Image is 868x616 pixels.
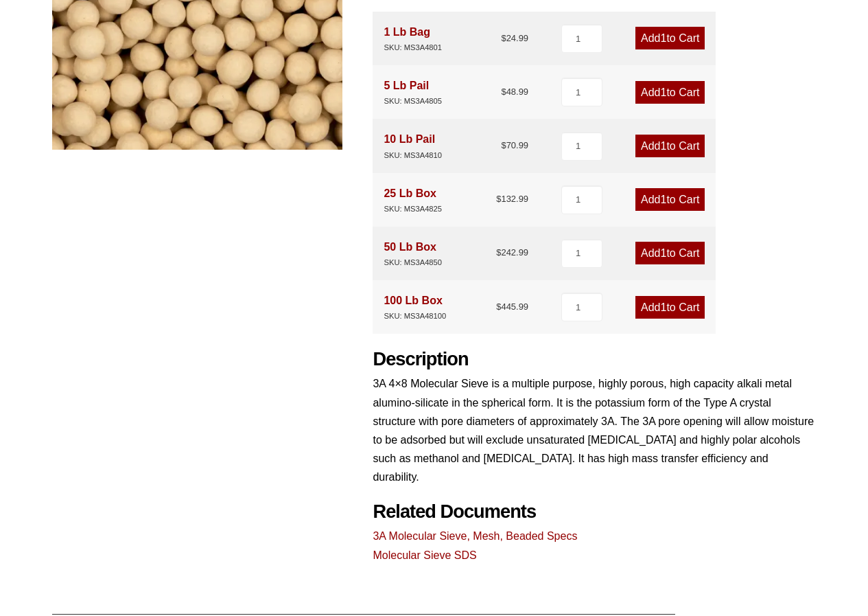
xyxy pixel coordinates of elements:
div: 5 Lb Pail [384,76,442,108]
bdi: 70.99 [501,140,528,150]
div: SKU: MS3A4801 [384,41,442,54]
bdi: 445.99 [496,301,528,312]
a: Molecular Sieve SDS [373,549,476,561]
a: Add1to Cart [635,81,705,104]
span: $ [496,247,501,258]
span: 1 [661,140,667,152]
bdi: 48.99 [501,87,528,97]
bdi: 24.99 [501,33,528,43]
a: Add1to Cart [635,242,705,264]
bdi: 132.99 [496,194,528,204]
a: Add1to Cart [635,188,705,211]
span: $ [496,301,501,312]
span: 1 [661,32,667,44]
div: 100 Lb Box [384,291,446,323]
a: Add1to Cart [635,296,705,319]
span: 1 [661,247,667,259]
a: Add1to Cart [635,135,705,157]
div: 10 Lb Pail [384,130,442,161]
div: 1 Lb Bag [384,23,442,54]
div: SKU: MS3A4805 [384,95,442,108]
p: 3A 4×8 Molecular Sieve is a multiple purpose, highly porous, high capacity alkali metal alumino-s... [373,374,816,486]
span: $ [496,194,501,204]
span: $ [501,87,506,97]
div: 25 Lb Box [384,184,442,216]
span: $ [501,140,506,150]
div: SKU: MS3A48100 [384,310,446,323]
div: 50 Lb Box [384,238,442,269]
bdi: 242.99 [496,247,528,258]
a: 3A Molecular Sieve, Mesh, Beaded Specs [373,530,577,542]
div: SKU: MS3A4825 [384,203,442,216]
h2: Description [373,348,816,371]
span: 1 [661,301,667,313]
span: 1 [661,87,667,98]
a: Add1to Cart [635,27,705,49]
div: SKU: MS3A4810 [384,149,442,162]
div: SKU: MS3A4850 [384,256,442,269]
span: 1 [661,194,667,205]
span: $ [501,33,506,43]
